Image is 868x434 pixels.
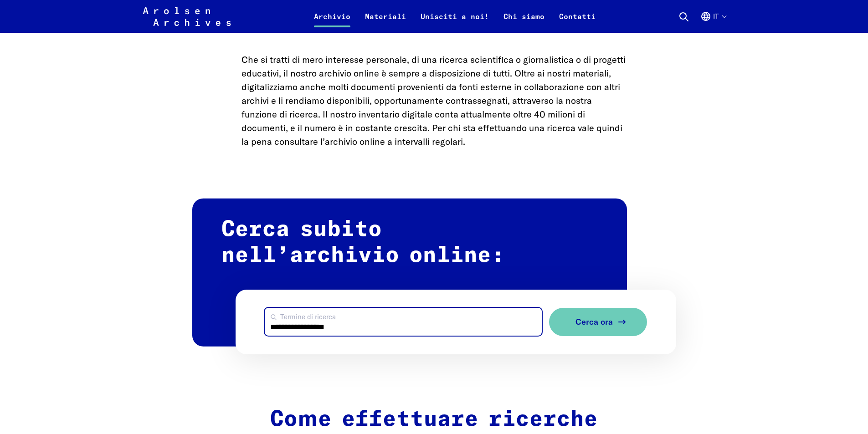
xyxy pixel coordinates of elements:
[413,11,496,33] a: Unisciti a noi!
[307,11,358,33] a: Archivio
[496,11,552,33] a: Chi siamo
[700,11,726,33] button: Italiano, selezione lingua
[549,308,647,337] button: Cerca ora
[307,5,603,27] nav: Primaria
[192,198,627,346] h2: Cerca subito nell’archivio online:
[358,11,413,33] a: Materiali
[241,53,627,148] p: Che si tratti di mero interesse personale, di una ricerca scientifica o giornalistica o di proget...
[575,317,613,327] span: Cerca ora
[552,11,603,33] a: Contatti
